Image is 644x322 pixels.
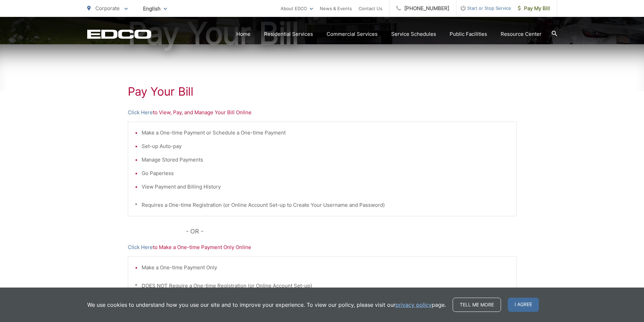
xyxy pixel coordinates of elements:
p: - OR - [186,226,517,237]
a: Click Here [128,243,153,251]
a: Contact Us [359,4,382,13]
a: News & Events [320,4,352,13]
li: Manage Stored Payments [142,156,509,164]
span: Corporate [95,5,120,11]
span: English [138,3,172,15]
h1: Pay Your Bill [128,85,517,98]
a: Tell me more [453,298,501,312]
li: Go Paperless [142,169,509,177]
a: Public Facilities [450,30,487,38]
p: We use cookies to understand how you use our site and to improve your experience. To view our pol... [87,301,446,309]
span: Pay My Bill [518,4,550,13]
a: Commercial Services [327,30,378,38]
p: * DOES NOT Require a One-time Registration (or Online Account Set-up) [135,282,509,290]
li: Make a One-time Payment or Schedule a One-time Payment [142,129,509,137]
p: * Requires a One-time Registration (or Online Account Set-up to Create Your Username and Password) [135,201,509,209]
p: to Make a One-time Payment Only Online [128,243,517,251]
a: Residential Services [264,30,313,38]
li: Make a One-time Payment Only [142,264,509,272]
a: Resource Center [501,30,542,38]
a: Click Here [128,108,153,117]
p: to View, Pay, and Manage Your Bill Online [128,108,517,117]
a: About EDCO [281,4,313,13]
a: EDCD logo. Return to the homepage. [87,29,151,39]
a: Home [236,30,251,38]
span: I agree [508,298,539,312]
a: Service Schedules [391,30,436,38]
a: privacy policy [396,301,432,309]
li: Set-up Auto-pay [142,142,509,150]
li: View Payment and Billing History [142,183,509,191]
